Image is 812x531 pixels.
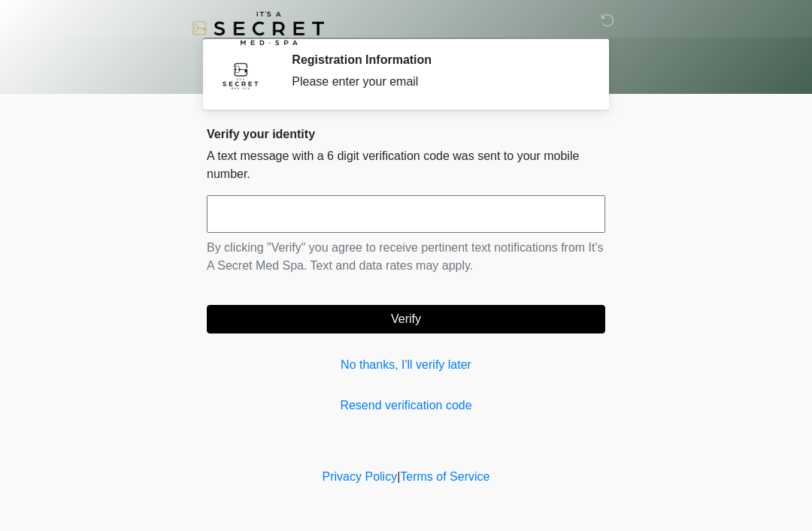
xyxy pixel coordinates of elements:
[397,470,400,483] a: |
[207,356,605,374] a: No thanks, I'll verify later
[192,11,324,45] img: It's A Secret Med Spa Logo
[207,239,605,275] p: By clicking "Verify" you agree to receive pertinent text notifications from It's A Secret Med Spa...
[400,470,489,483] a: Terms of Service
[207,147,605,183] p: A text message with a 6 digit verification code was sent to your mobile number.
[292,53,583,67] h2: Registration Information
[207,397,605,415] a: Resend verification code
[323,470,398,483] a: Privacy Policy
[218,53,263,98] img: Agent Avatar
[207,127,605,141] h2: Verify your identity
[292,73,583,91] div: Please enter your email
[207,305,605,333] button: Verify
